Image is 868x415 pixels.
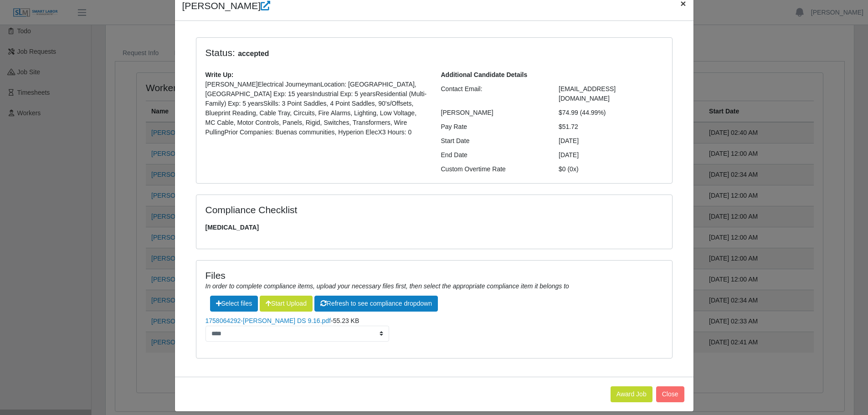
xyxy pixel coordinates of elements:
button: Close [656,386,684,402]
div: Contact Email: [434,84,552,103]
h4: Compliance Checklist [205,204,506,215]
span: $0 (0x) [559,165,579,173]
span: accepted [235,48,272,59]
span: [EMAIL_ADDRESS][DOMAIN_NAME] [559,85,616,102]
i: In order to complete compliance items, upload your necessary files first, then select the appropr... [205,282,569,290]
p: [PERSON_NAME]Electrical JourneymanLocation: [GEOGRAPHIC_DATA], [GEOGRAPHIC_DATA] Exp: 15 yearsInd... [205,80,427,137]
button: Start Upload [260,296,313,312]
span: Select files [210,296,258,312]
a: 1758064292-[PERSON_NAME] DS 9.16.pdf [205,317,331,324]
h4: Files [205,270,663,281]
li: - [205,316,663,342]
div: $51.72 [552,122,670,132]
span: [MEDICAL_DATA] [205,223,663,232]
div: End Date [434,150,552,160]
b: Write Up: [205,71,234,78]
div: Pay Rate [434,122,552,132]
div: [DATE] [552,136,670,146]
span: [DATE] [559,151,579,159]
div: Custom Overtime Rate [434,164,552,174]
h4: Status: [205,47,545,59]
button: Award Job [611,386,652,402]
button: Refresh to see compliance dropdown [314,296,438,312]
b: Additional Candidate Details [441,71,528,78]
div: $74.99 (44.99%) [552,108,670,118]
div: [PERSON_NAME] [434,108,552,118]
div: Start Date [434,136,552,146]
span: 55.23 KB [333,317,360,324]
